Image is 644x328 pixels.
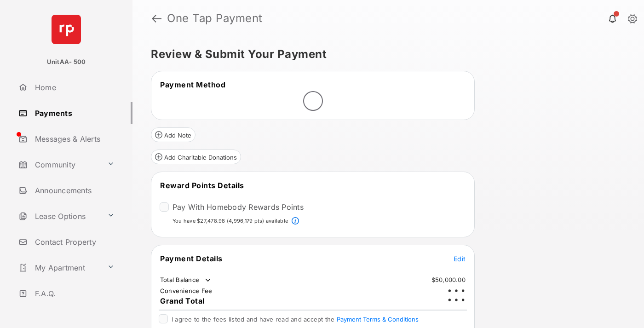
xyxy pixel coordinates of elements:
td: $50,000.00 [431,276,466,284]
strong: One Tap Payment [167,13,263,24]
a: Messages & Alerts [15,128,132,150]
a: Home [15,76,132,98]
button: Edit [454,254,466,263]
h5: Review & Submit Your Payment [151,49,618,60]
span: Grand Total [160,296,205,305]
span: Payment Details [160,254,223,263]
a: F.A.Q. [15,282,132,305]
label: Pay With Homebody Rewards Points [172,202,304,212]
a: Payments [15,102,132,124]
button: Add Note [151,127,195,142]
a: Contact Property [15,231,132,253]
a: My Apartment [15,257,103,279]
p: You have $27,478.98 (4,996,179 pts) available [172,217,288,225]
span: I agree to the fees listed and have read and accept the [172,316,419,323]
td: Convenience Fee [160,287,213,295]
span: Reward Points Details [160,181,244,190]
a: Announcements [15,179,132,201]
button: Add Charitable Donations [151,150,241,164]
span: Payment Method [160,80,225,89]
p: UnitAA- 500 [47,58,86,67]
span: Edit [454,255,466,263]
button: I agree to the fees listed and have read and accept the [337,316,419,323]
a: Lease Options [15,205,103,227]
a: Community [15,154,103,176]
td: Total Balance [160,276,213,285]
img: svg+xml;base64,PHN2ZyB4bWxucz0iaHR0cDovL3d3dy53My5vcmcvMjAwMC9zdmciIHdpZHRoPSI2NCIgaGVpZ2h0PSI2NC... [52,15,81,44]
